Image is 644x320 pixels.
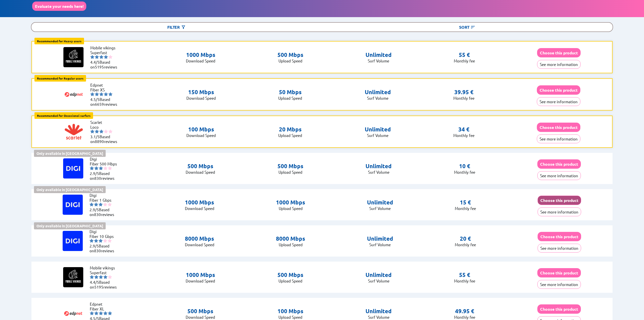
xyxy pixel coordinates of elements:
[90,134,120,144] li: Based on reviews
[537,307,581,311] a: Choose this product
[538,244,581,253] button: See more information
[366,308,392,315] p: Unlimited
[90,306,120,311] li: Fiber XL
[537,85,580,95] button: Choose this product
[537,171,581,180] button: See more information
[104,55,108,59] img: starnr4
[90,97,100,102] span: 4.5/5
[537,125,580,130] a: Choose this product
[99,202,103,206] img: starnr3
[537,282,581,287] a: See more information
[90,280,120,289] li: Based on reviews
[538,209,581,214] a: See more information
[538,246,581,251] a: See more information
[538,196,581,205] button: Choose this product
[365,126,391,133] p: Unlimited
[537,304,581,314] button: Choose this product
[108,166,112,170] img: starnr5
[90,207,99,212] span: 2.9/5
[365,96,391,100] p: Surf Volume
[537,268,581,277] button: Choose this product
[37,114,91,118] b: Recommended for Occasional surfers
[185,206,214,211] p: Download Speed
[63,195,83,215] img: Logo of Digi
[537,173,581,178] a: See more information
[94,212,101,217] span: 830
[108,129,112,133] img: starnr5
[278,96,302,100] p: Upload Speed
[537,280,581,289] button: See more information
[104,129,108,133] img: starnr4
[99,166,103,170] img: starnr3
[277,51,303,58] p: 500 Mbps
[470,25,475,30] img: Button open the sorting menu
[181,25,186,30] img: Button open the filtering menu
[186,96,216,100] p: Download Speed
[278,133,302,138] p: Upload Speed
[90,60,100,64] span: 4.4/5
[90,171,120,181] li: Based on reviews
[90,234,120,239] li: Fiber 10 Gbps
[104,92,108,96] img: starnr4
[99,311,103,315] img: starnr3
[90,92,94,96] img: starnr1
[36,187,103,192] b: Only available in [GEOGRAPHIC_DATA]
[186,126,216,133] p: 100 Mbps
[103,166,107,170] img: starnr4
[367,206,393,211] p: Surf Volume
[185,235,214,242] p: 8000 Mbps
[455,308,474,315] p: 49.95 €
[103,275,107,279] img: starnr4
[186,278,215,283] p: Download Speed
[538,198,581,203] a: Choose this product
[186,308,215,315] p: 500 Mbps
[95,129,99,133] img: starnr2
[90,275,94,279] img: starnr1
[185,199,214,206] p: 1000 Mbps
[365,133,391,138] p: Surf Volume
[367,199,393,206] p: Unlimited
[454,58,475,63] p: Monthly fee
[454,89,473,96] p: 39.95 €
[538,232,581,241] button: Choose this product
[90,243,99,248] span: 2.9/5
[537,88,580,92] a: Choose this product
[99,129,103,133] img: starnr3
[537,97,580,106] button: See more information
[90,265,120,270] li: Mobile vikings
[90,125,120,129] li: Loco
[278,126,302,133] p: 20 Mbps
[94,311,98,315] img: starnr2
[90,60,120,69] li: Based on reviews
[186,315,215,319] p: Download Speed
[108,275,112,279] img: starnr5
[90,280,99,285] span: 4.4/5
[537,48,581,57] button: Choose this product
[458,126,469,133] p: 34 €
[90,198,120,202] li: Fiber 1 Gbps
[63,267,83,287] img: Logo of Mobile vikings
[322,23,613,31] div: Sort
[459,163,470,170] p: 10 €
[276,235,305,242] p: 8000 Mbps
[186,89,216,96] p: 150 Mbps
[186,271,215,278] p: 1000 Mbps
[90,157,120,161] li: Digi
[64,84,84,104] img: Logo of Edpnet
[94,275,98,279] img: starnr2
[99,55,103,59] img: starnr3
[538,234,581,239] a: Choose this product
[455,242,476,247] p: Monthly fee
[276,206,305,211] p: Upload Speed
[37,39,82,43] b: Recommended for Heavy users
[366,51,392,58] p: Unlimited
[90,207,120,217] li: Based on reviews
[537,123,580,132] button: Choose this product
[277,163,303,170] p: 500 Mbps
[537,270,581,275] a: Choose this product
[90,50,120,55] li: Superfast
[103,202,107,206] img: starnr4
[537,136,580,141] a: See more information
[185,242,214,247] p: Download Speed
[63,158,83,179] img: Logo of Digi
